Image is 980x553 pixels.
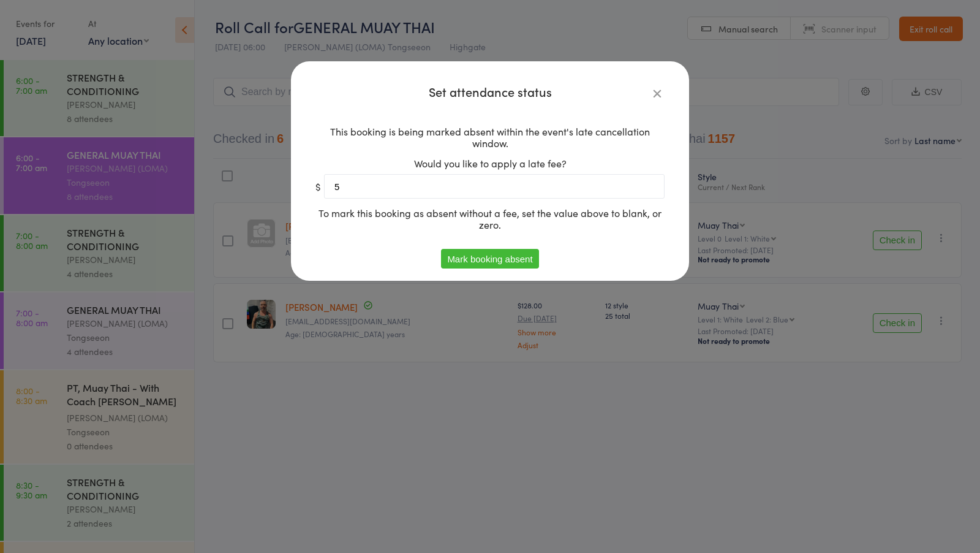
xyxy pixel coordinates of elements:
div: This booking is being marked absent within the event's late cancellation window. [315,126,665,149]
a: Close [650,86,665,101]
h4: Set attendance status [315,86,665,97]
button: Mark booking absent [441,249,538,269]
div: To mark this booking as absent without a fee, set the value above to blank, or zero. [315,207,665,231]
div: Would you like to apply a late fee? [315,158,665,169]
span: $ [315,181,321,193]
